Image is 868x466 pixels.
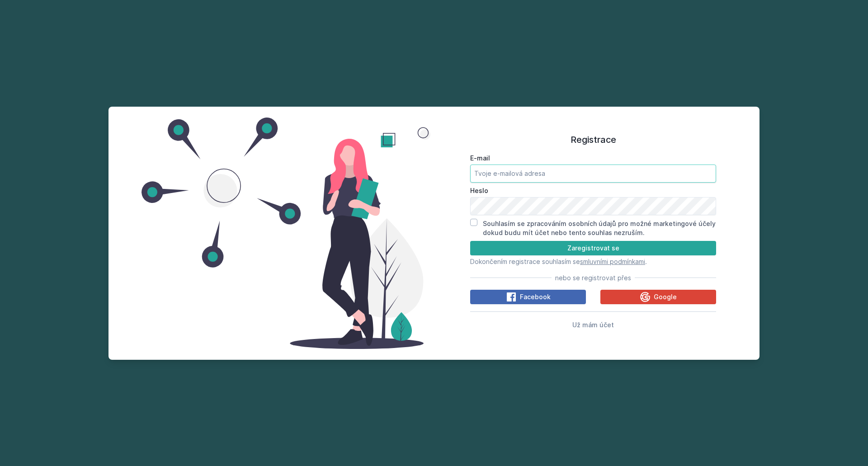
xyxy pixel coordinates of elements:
input: Tvoje e-mailová adresa [470,165,716,183]
span: Už mám účet [572,321,614,329]
label: E-mail [470,154,716,163]
button: Facebook [470,290,586,304]
label: Heslo [470,186,716,195]
span: Facebook [520,292,551,301]
span: Google [654,292,677,301]
a: smluvními podmínkami [580,258,645,265]
button: Už mám účet [572,319,614,330]
h1: Registrace [470,133,716,146]
button: Zaregistrovat se [470,241,716,255]
label: Souhlasím se zpracováním osobních údajů pro možné marketingové účely dokud budu mít účet nebo ten... [483,220,716,236]
button: Google [600,290,716,304]
p: Dokončením registrace souhlasím se . [470,257,716,266]
span: nebo se registrovat přes [555,273,631,282]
